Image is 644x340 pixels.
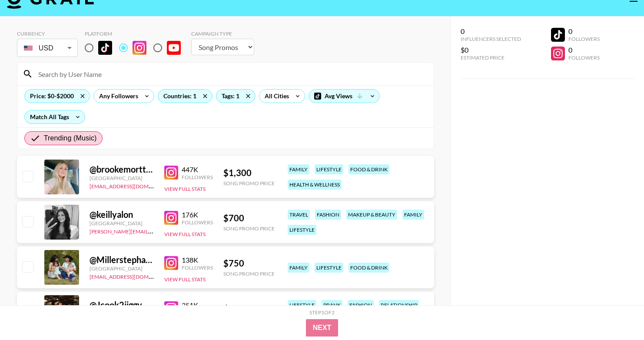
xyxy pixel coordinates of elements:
[164,276,206,283] button: View Full Stats
[17,30,78,37] div: Currency
[461,46,521,54] div: $0
[164,166,178,180] img: Instagram
[288,300,316,310] div: lifestyle
[309,309,335,316] div: Step 1 of 2
[223,258,275,269] div: $ 750
[315,263,343,273] div: lifestyle
[164,256,178,270] img: Instagram
[182,165,213,174] div: 447K
[322,300,342,310] div: prank
[315,210,341,220] div: fashion
[348,300,374,310] div: fashion
[19,40,76,56] div: USD
[90,164,154,175] div: @ brookemortton
[309,90,379,103] div: Avg Views
[461,27,521,36] div: 0
[33,67,428,81] input: Search by User Name
[44,133,97,143] span: Trending (Music)
[568,27,600,36] div: 0
[346,210,397,220] div: makeup & beauty
[259,90,291,103] div: All Cities
[349,164,389,174] div: food & drink
[288,210,310,220] div: travel
[288,164,309,174] div: family
[133,41,146,55] img: Instagram
[191,30,254,37] div: Campaign Type
[315,164,343,174] div: lifestyle
[288,263,309,273] div: family
[349,263,389,273] div: food & drink
[164,186,206,192] button: View Full Stats
[288,225,316,235] div: lifestyle
[182,264,213,271] div: Followers
[90,175,154,181] div: [GEOGRAPHIC_DATA]
[568,54,600,61] div: Followers
[182,256,213,264] div: 138K
[94,90,140,103] div: Any Followers
[402,210,424,220] div: family
[223,180,275,187] div: Song Promo Price
[158,90,212,103] div: Countries: 1
[90,209,154,220] div: @ keillyalon
[90,227,218,235] a: [PERSON_NAME][EMAIL_ADDRESS][DOMAIN_NAME]
[288,180,342,190] div: health & wellness
[306,319,339,337] button: Next
[90,300,154,310] div: @ Jcook2jiggy
[182,219,213,226] div: Followers
[25,90,90,103] div: Price: $0-$2000
[223,167,275,178] div: $ 1,300
[461,36,521,42] div: Influencers Selected
[90,220,154,227] div: [GEOGRAPHIC_DATA]
[182,301,213,310] div: 351K
[167,41,181,55] img: YouTube
[379,300,419,310] div: relationship
[216,90,255,103] div: Tags: 1
[85,30,188,37] div: Platform
[98,41,112,55] img: TikTok
[223,303,275,314] div: $ 2,000
[223,225,275,232] div: Song Promo Price
[25,110,85,123] div: Match All Tags
[90,265,154,272] div: [GEOGRAPHIC_DATA]
[223,213,275,223] div: $ 700
[568,46,600,54] div: 0
[568,36,600,42] div: Followers
[164,211,178,225] img: Instagram
[90,254,154,265] div: @ Millerstephanie2
[164,301,178,315] img: Instagram
[90,181,177,190] a: [EMAIL_ADDRESS][DOMAIN_NAME]
[223,270,275,277] div: Song Promo Price
[182,174,213,180] div: Followers
[601,297,634,330] iframe: Drift Widget Chat Controller
[182,210,213,219] div: 176K
[461,54,521,61] div: Estimated Price
[90,272,177,280] a: [EMAIL_ADDRESS][DOMAIN_NAME]
[164,231,206,237] button: View Full Stats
